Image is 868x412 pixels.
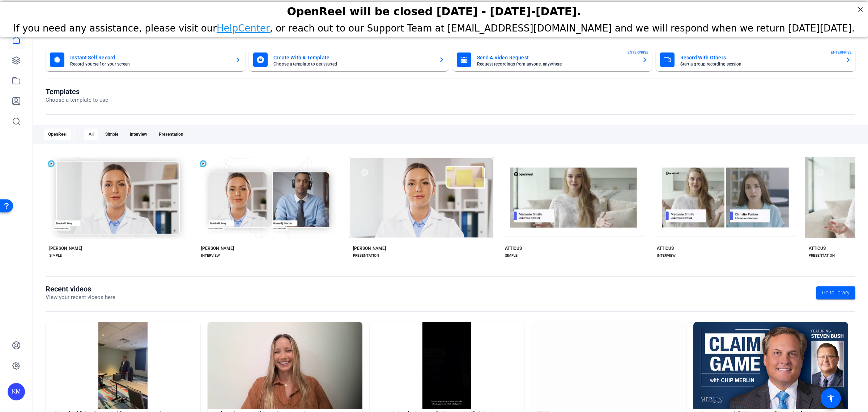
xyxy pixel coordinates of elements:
mat-card-title: Record With Others [680,53,839,62]
div: PRESENTATION [809,253,835,258]
div: PRESENTATION [353,253,379,258]
p: Choose a template to use [46,96,108,104]
div: ATTICUS [657,245,674,251]
mat-card-subtitle: Record yourself or your screen [70,62,229,66]
mat-card-title: Create With A Template [273,53,433,62]
div: OpenReel [44,129,71,140]
div: OpenReel will be closed [DATE] - [DATE]-[DATE]. [9,3,859,16]
div: [PERSON_NAME] [201,245,234,251]
button: Send A Video RequestRequest recordings from anyone, anywhereENTERPRISE [452,48,652,71]
img: 40th Anniversary Self-Recording Instructions [208,322,362,409]
button: Instant Self RecordRecord yourself or your screen [46,48,245,71]
h1: Templates [46,87,108,96]
img: Manipulating the Process - Steven Bush Claim Game [370,322,524,409]
mat-card-subtitle: Choose a template to get started [273,62,433,66]
mat-card-title: Instant Self Record [70,53,229,62]
div: SIMPLE [49,253,62,258]
button: Create With A TemplateChoose a template to get started [249,48,448,71]
div: Interview [125,129,152,140]
div: INTERVIEW [657,253,676,258]
img: Video of Publish Adjusters Public Success Summit [46,322,200,409]
img: Claim Game with Chip Merlin Featuring Steven Bush [693,322,848,409]
div: All [84,129,98,140]
a: HelpCenter [217,21,270,32]
p: View your recent videos here [46,293,115,302]
div: Simple [101,129,123,140]
div: KM [8,383,25,400]
div: [PERSON_NAME] [49,245,82,251]
mat-card-subtitle: Request recordings from anyone, anywhere [477,62,636,66]
span: If you need any assistance, please visit our , or reach out to our Support Team at [EMAIL_ADDRESS... [13,21,855,32]
div: Presentation [154,129,188,140]
div: SIMPLE [505,253,518,258]
div: ATTICUS [809,245,826,251]
div: [PERSON_NAME] [353,245,386,251]
button: Record With OthersStart a group recording sessionENTERPRISE [656,48,855,71]
span: ENTERPRISE [627,50,648,55]
mat-card-subtitle: Start a group recording session [680,62,839,66]
mat-card-title: Send A Video Request [477,53,636,62]
a: Go to library [816,286,855,299]
img: TEST [531,322,686,409]
mat-icon: accessibility [826,394,835,403]
div: ATTICUS [505,245,522,251]
span: Go to library [822,289,850,297]
div: INTERVIEW [201,253,220,258]
span: ENTERPRISE [831,50,852,55]
h1: Recent videos [46,285,115,293]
